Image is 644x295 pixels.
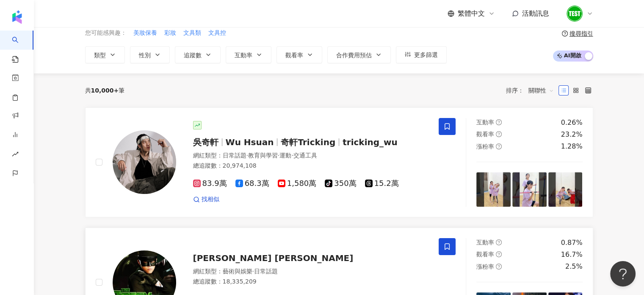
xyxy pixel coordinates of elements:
span: 教育與學習 [248,152,278,159]
span: · [252,268,254,275]
span: 關聯性 [528,84,554,97]
span: question-circle [496,251,502,257]
div: 共 筆 [85,87,125,94]
div: 網紅類型 ： [193,152,429,160]
span: 日常話題 [223,152,246,159]
a: 找相似 [193,195,219,204]
div: 排序： [506,84,558,97]
span: 互動率 [476,239,494,246]
span: 漲粉率 [476,143,494,150]
span: question-circle [496,119,502,125]
span: 1,580萬 [278,179,317,188]
span: · [278,152,279,159]
div: 總追蹤數 ： 18,335,209 [193,278,429,286]
img: logo icon [10,10,24,24]
span: 性別 [139,52,151,59]
span: 彩妝 [164,29,176,37]
div: 搜尋指引 [569,30,593,37]
span: 10,000+ [91,87,119,94]
span: 追蹤數 [184,52,202,59]
img: post-image [548,172,583,207]
button: 彩妝 [164,28,177,38]
span: question-circle [562,31,568,37]
span: 觀看率 [476,251,494,258]
span: · [291,152,293,159]
span: 互動率 [476,119,494,126]
button: 性別 [130,46,170,63]
span: 活動訊息 [522,9,549,17]
span: 83.9萬 [193,179,227,188]
span: 互動率 [235,52,252,59]
button: 文具類 [183,28,202,38]
a: KOL Avatar吳奇軒Wu Hsuan奇軒Trickingtricking_wu網紅類型：日常話題·教育與學習·運動·交通工具總追蹤數：20,974,10883.9萬68.3萬1,580萬3... [85,107,593,217]
img: KOL Avatar [113,130,176,194]
button: 美妝保養 [133,28,158,38]
span: · [246,152,248,159]
span: 吳奇軒 [193,137,218,147]
a: search [12,31,29,64]
span: 繁體中文 [458,9,485,18]
button: 更多篩選 [396,46,447,63]
span: 文具控 [208,29,226,37]
button: 文具控 [208,28,227,38]
span: 類型 [94,52,106,59]
span: question-circle [496,239,502,245]
span: question-circle [496,143,502,149]
span: 文具類 [183,29,201,37]
span: 漲粉率 [476,263,494,270]
button: 追蹤數 [175,46,221,63]
button: 合作費用預估 [327,46,391,63]
span: tricking_wu [343,137,398,147]
span: 找相似 [202,195,219,204]
div: 23.2% [561,130,583,139]
span: 15.2萬 [365,179,399,188]
span: 合作費用預估 [336,52,372,59]
div: 1.28% [561,142,583,151]
img: post-image [512,172,547,207]
div: 16.7% [561,250,583,259]
span: 觀看率 [476,131,494,138]
div: 0.87% [561,238,583,247]
span: rise [12,146,19,165]
img: unnamed.png [567,6,583,22]
span: 交通工具 [293,152,317,159]
span: 美妝保養 [133,29,157,37]
span: 350萬 [325,179,356,188]
span: 日常話題 [254,268,278,275]
span: 觀看率 [285,52,303,59]
iframe: Help Scout Beacon - Open [610,261,636,287]
span: 更多篩選 [414,51,438,58]
span: Wu Hsuan [226,137,274,147]
div: 網紅類型 ： [193,267,429,276]
span: 藝術與娛樂 [223,268,252,275]
button: 互動率 [226,46,271,63]
span: 運動 [279,152,291,159]
div: 總追蹤數 ： 20,974,108 [193,162,429,170]
span: question-circle [496,131,502,137]
span: question-circle [496,264,502,270]
span: 奇軒Tricking [281,137,335,147]
span: 您可能感興趣： [85,29,127,37]
div: 0.26% [561,118,583,127]
button: 觀看率 [276,46,322,63]
span: [PERSON_NAME] [PERSON_NAME] [193,253,354,263]
button: 類型 [85,46,125,63]
span: 68.3萬 [235,179,269,188]
div: 2.5% [565,262,583,271]
img: post-image [476,172,511,207]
